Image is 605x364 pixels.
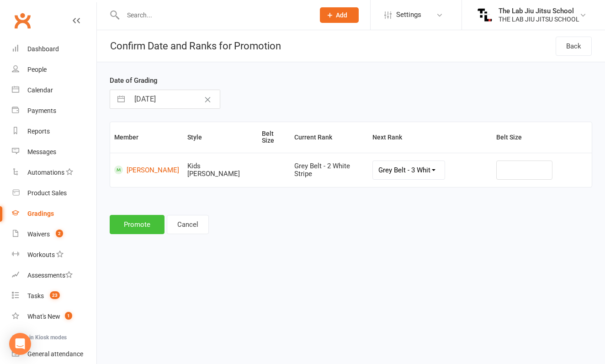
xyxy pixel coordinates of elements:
span: 1 [65,312,72,320]
a: Workouts [12,245,96,265]
div: Reports [27,128,50,135]
div: Tasks [27,292,44,300]
a: Gradings [12,203,96,224]
div: Gradings [27,210,54,217]
span: Kids [PERSON_NAME] [187,162,240,178]
div: Assessments [27,272,73,279]
input: Search... [120,9,308,21]
span: 23 [50,291,60,299]
a: Payments [12,101,96,121]
div: Dashboard [27,45,59,53]
h1: Confirm Date and Ranks for Promotion [97,30,281,62]
div: Messages [27,148,56,155]
button: Cancel [167,215,209,234]
div: Payments [27,107,56,114]
div: What's New [27,313,60,320]
div: Waivers [27,230,50,238]
button: Clear Date [200,91,216,108]
a: Dashboard [12,39,96,59]
a: Tasks 23 [12,286,96,306]
a: Assessments [12,265,96,286]
div: The Lab Jiu Jitsu School [499,7,579,15]
th: Style [183,122,258,153]
div: THE LAB JIU JITSU SCHOOL [499,15,579,23]
th: Belt Size [258,122,290,153]
div: Automations [27,169,64,176]
button: Back [556,37,592,56]
a: [PERSON_NAME] [114,166,179,174]
th: Member [110,122,183,153]
div: Open Intercom Messenger [9,333,31,355]
div: General attendance [27,350,83,358]
a: Automations [12,162,96,183]
div: Product Sales [27,189,67,197]
th: Belt Size [492,122,592,153]
label: Date of Grading [110,75,158,86]
button: Add [320,7,359,23]
div: Calendar [27,86,53,94]
a: Waivers 2 [12,224,96,245]
th: Current Rank [290,122,368,153]
button: Promote [110,215,165,234]
a: Calendar [12,80,96,101]
a: Product Sales [12,183,96,203]
a: Clubworx [11,9,34,32]
a: What's New1 [12,306,96,327]
span: Add [336,11,347,19]
div: Workouts [27,251,55,258]
span: Grey Belt - 2 White Stripe [294,162,350,178]
a: Messages [12,142,96,162]
span: Settings [396,5,421,25]
img: thumb_image1724036037.png [476,6,494,24]
a: Reports [12,121,96,142]
a: People [12,59,96,80]
th: Next Rank [368,122,493,153]
div: People [27,66,47,73]
span: 2 [56,230,63,237]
